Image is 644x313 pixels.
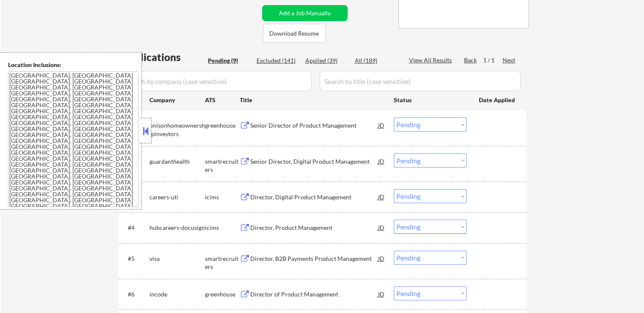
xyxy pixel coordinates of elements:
div: icims [205,224,240,232]
button: Add a Job Manually [262,5,348,21]
div: greenhouse [205,121,240,130]
div: incode [149,290,205,299]
div: Applications [121,52,205,62]
button: Download Resume [263,24,326,43]
div: 1 / 1 [483,56,503,64]
div: guardanthealth [149,157,205,166]
div: visa [149,254,205,263]
div: Director, Digital Product Management [250,193,378,201]
div: Date Applied [479,96,516,104]
div: View All Results [409,56,454,64]
div: Senior Director, Digital Product Management [250,157,378,166]
div: Title [240,96,386,104]
div: Senior Director of Product Management [250,121,378,130]
div: unisonhomeownershipinvestors [149,121,205,138]
input: Search by company (case sensitive) [121,71,312,91]
div: JD [377,117,386,133]
div: greenhouse [205,290,240,299]
div: #6 [128,290,143,299]
div: #5 [128,254,143,263]
div: JD [377,189,386,204]
div: smartrecruiters [205,254,240,271]
div: Status [394,92,467,107]
div: Applied (39) [305,56,348,65]
div: smartrecruiters [205,157,240,174]
div: JD [377,251,386,266]
div: careers-uti [149,193,205,201]
div: Director, Product Management [250,224,378,232]
div: icims [205,193,240,201]
div: ATS [205,96,240,104]
input: Search by title (case sensitive) [320,71,521,91]
div: JD [377,154,386,169]
div: Excluded (141) [257,56,299,65]
div: Company [149,96,205,104]
div: hubcareers-docusign [149,224,205,232]
div: All (189) [355,56,397,65]
div: Pending (9) [208,56,250,65]
div: Back [464,56,478,64]
div: Director, B2B Payments Product Management [250,254,378,263]
div: JD [377,220,386,235]
div: #4 [128,224,143,232]
div: Location Inclusions: [8,61,138,69]
div: Director of Product Management [250,290,378,299]
div: Next [503,56,516,64]
div: JD [377,286,386,302]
